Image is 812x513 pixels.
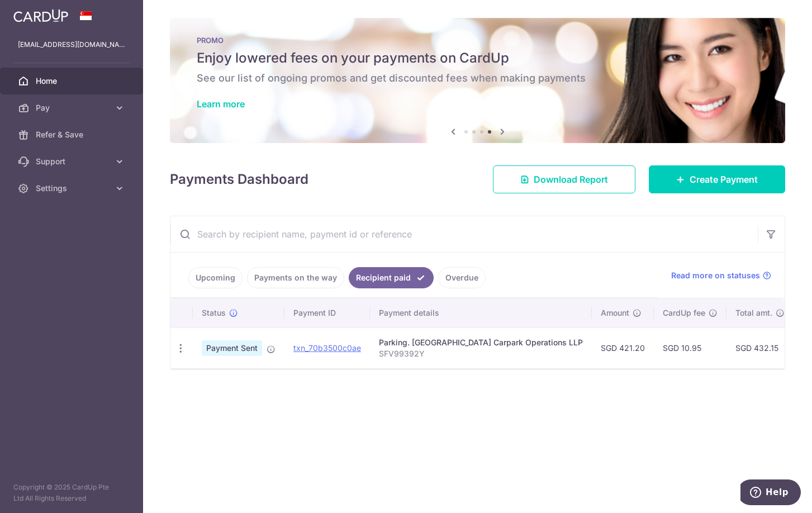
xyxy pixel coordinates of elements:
a: Download Report [493,165,635,193]
td: SGD 432.15 [726,327,794,368]
a: Recipient paid [349,267,434,288]
span: Download Report [534,173,608,186]
span: Total amt. [735,307,772,319]
span: Refer & Save [36,129,110,140]
span: Payment Sent [202,340,262,356]
input: Search by recipient name, payment id or reference [170,216,758,252]
h5: Enjoy lowered fees on your payments on CardUp [197,49,758,67]
a: txn_70b3500c0ae [293,343,361,353]
img: Latest Promos banner [170,18,785,143]
th: Payment ID [284,298,370,327]
span: Home [36,75,110,87]
div: Parking. [GEOGRAPHIC_DATA] Carpark Operations LLP [379,337,583,348]
a: Create Payment [649,165,785,193]
a: Upcoming [188,267,243,288]
iframe: Opens a widget where you can find more information [740,479,801,507]
img: CardUp [13,9,68,22]
h6: See our list of ongoing promos and get discounted fees when making payments [197,72,758,85]
span: Read more on statuses [671,270,760,281]
span: Pay [36,102,110,113]
h4: Payments Dashboard [170,169,308,189]
td: SGD 10.95 [654,327,726,368]
td: SGD 421.20 [592,327,654,368]
p: PROMO [197,36,758,45]
span: Amount [601,307,629,319]
a: Learn more [197,98,245,110]
p: [EMAIL_ADDRESS][DOMAIN_NAME] [18,39,125,50]
p: SFV99392Y [379,348,583,359]
th: Payment details [370,298,592,327]
span: Create Payment [690,173,758,186]
span: Support [36,156,110,167]
span: Status [202,307,226,319]
a: Payments on the way [247,267,344,288]
span: Settings [36,183,110,194]
a: Read more on statuses [671,270,771,281]
a: Overdue [438,267,486,288]
span: CardUp fee [663,307,705,319]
